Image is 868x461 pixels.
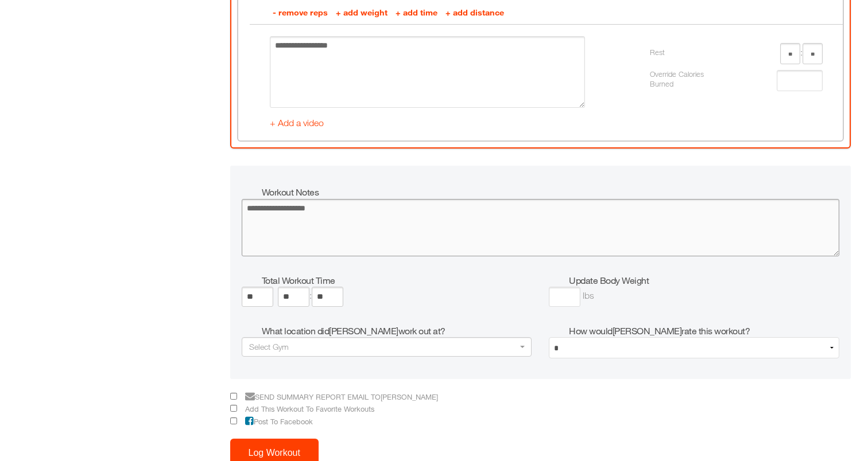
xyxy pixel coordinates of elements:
[569,325,839,337] h5: How would [PERSON_NAME] rate this workout?
[239,405,374,413] span: Add This Workout To Favorite Workouts
[650,70,707,89] span: Override Calories Burned
[239,393,438,401] span: Send summary report email to [PERSON_NAME]
[230,417,237,424] input: Post To Facebook
[396,7,440,17] a: + add time
[445,7,504,17] a: + add distance
[336,7,390,17] a: + add weight
[262,186,840,198] h5: Workout Notes
[230,405,237,412] input: Add This Workout To Favorite Workouts
[249,342,289,351] span: Select Gym
[262,274,532,287] h5: Total Workout Time
[583,290,594,300] span: lbs
[800,47,803,57] span: :
[270,118,324,128] a: + Add a video
[569,274,839,287] h5: Update Body Weight
[273,7,330,17] a: - remove reps
[309,290,312,300] span: :
[239,417,313,426] span: Post To Facebook
[230,393,237,400] input: Send summary report email to[PERSON_NAME]
[262,325,532,337] h5: What location did [PERSON_NAME] work out at?
[650,42,665,63] span: Rest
